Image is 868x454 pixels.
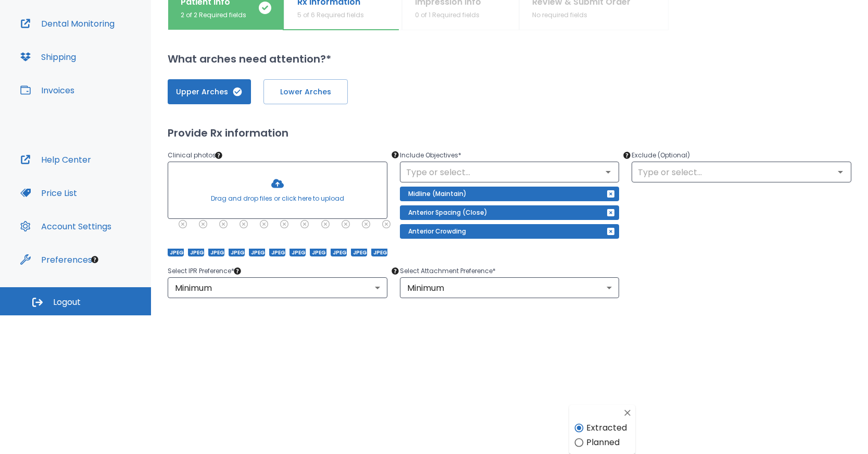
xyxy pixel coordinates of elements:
[833,165,848,179] button: Open
[168,249,184,256] span: JPEG
[208,249,224,256] span: JPEG
[622,151,632,160] div: Tooltip anchor
[168,265,387,277] p: Select IPR Preference *
[297,10,364,20] p: 5 of 6 Required fields
[601,165,615,179] button: Open
[168,125,851,141] h2: Provide Rx information
[391,150,400,159] div: Tooltip anchor
[400,277,620,298] div: Minimum
[90,255,99,264] div: Tooltip anchor
[586,422,627,434] span: Extracted
[14,247,98,272] button: Preferences
[586,436,620,449] span: Planned
[14,44,82,69] button: Shipping
[408,206,487,219] p: Anterior Spacing (Close)
[168,51,851,67] h2: What arches need attention?*
[263,79,348,104] button: Lower Arches
[310,249,326,256] span: JPEG
[391,266,400,276] div: Tooltip anchor
[188,249,204,256] span: JPEG
[14,11,121,36] button: Dental Monitoring
[400,149,620,162] p: Include Objectives *
[14,147,97,172] button: Help Center
[178,87,241,97] span: Upper Arches
[181,10,246,20] p: 2 of 2 Required fields
[14,78,81,103] button: Invoices
[635,165,848,179] input: Type or select...
[14,180,83,205] button: Price List
[168,79,251,104] button: Upper Arches
[632,149,851,162] p: Exclude (Optional)
[249,249,265,256] span: JPEG
[351,249,367,256] span: JPEG
[400,265,620,277] p: Select Attachment Preference *
[408,188,467,200] p: Midline (Maintain)
[168,149,387,162] p: Clinical photos *
[290,249,306,256] span: JPEG
[274,87,337,97] span: Lower Arches
[408,225,466,238] p: Anterior Crowding
[168,277,387,298] div: Minimum
[403,165,617,179] input: Type or select...
[229,249,245,256] span: JPEG
[331,249,347,256] span: JPEG
[269,249,285,256] span: JPEG
[14,214,118,239] button: Account Settings
[233,266,242,276] div: Tooltip anchor
[53,297,81,308] span: Logout
[371,249,387,256] span: JPEG
[214,151,223,160] div: Tooltip anchor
